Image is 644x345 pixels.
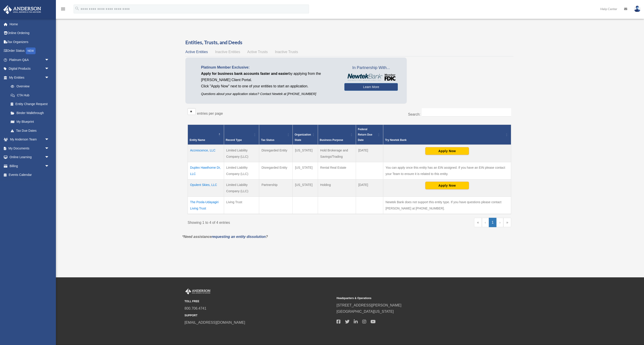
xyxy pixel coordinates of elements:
[3,153,56,162] a: Online Learningarrow_drop_down
[3,162,56,170] a: Billingarrow_drop_down
[320,138,343,142] span: Business Purpose
[45,55,54,65] span: arrow_drop_down
[474,218,482,227] a: First
[347,74,396,81] img: NewtekBankLogoSM.png
[190,138,205,142] span: Entity Name
[3,135,56,144] a: My Anderson Teamarrow_drop_down
[212,235,266,239] a: requesting an entity dissolution
[3,20,56,29] a: Home
[60,8,66,12] a: menu
[503,218,511,227] a: Last
[294,133,311,142] span: Organization State
[215,50,240,54] span: Inactive Entities
[45,162,54,171] span: arrow_drop_down
[6,82,51,91] a: Overview
[275,50,298,54] span: Inactive Trusts
[197,112,223,115] label: entries per page
[337,310,394,313] a: [GEOGRAPHIC_DATA][US_STATE]
[356,145,383,162] td: [DATE]
[293,145,318,162] td: [US_STATE]
[2,5,42,14] img: Anderson Advisors Platinum Portal
[185,50,208,54] span: Active Entities
[318,125,356,145] th: Business Purpose: Activate to sort
[3,37,56,46] a: Tax Organizers
[184,306,206,310] a: 800.706.4741
[182,235,268,239] em: *Need assistance ?
[45,73,54,82] span: arrow_drop_down
[3,73,54,82] a: My Entitiesarrow_drop_down
[3,64,56,73] a: Digital Productsarrow_drop_down
[188,197,224,214] td: The Poola-Udayagiri Living Trust
[489,218,497,227] a: 1
[3,29,56,38] a: Online Ordering
[337,296,485,301] small: Headquarters & Operations
[259,179,293,197] td: Partnership
[188,162,224,179] td: Duplex Hawthorne Dr, LLC
[383,162,511,179] td: You can apply once this entity has an EIN assigned. If you have an EIN please contact your Team t...
[6,91,54,100] a: CTA Hub
[385,137,504,143] div: Try Newtek Bank
[188,145,224,162] td: Accrescence, LLC
[337,303,401,307] a: [STREET_ADDRESS][PERSON_NAME]
[185,39,513,46] h3: Entities, Trusts, and Deeds
[201,64,338,71] p: Platinum Member Exclusive:
[224,125,259,145] th: Record Type: Activate to sort
[496,218,503,227] a: Next
[344,64,398,71] span: In Partnership With...
[184,299,333,304] small: TOLL FREE
[26,47,36,54] div: NEW
[6,117,54,126] a: My Blueprint
[188,218,346,226] div: Showing 1 to 4 of 4 entries
[60,6,66,12] i: menu
[293,125,318,145] th: Organization State: Activate to sort
[634,6,641,12] img: User Pic
[45,144,54,153] span: arrow_drop_down
[3,144,56,153] a: My Documentsarrow_drop_down
[247,50,268,54] span: Active Trusts
[6,126,54,135] a: Tax Due Dates
[259,145,293,162] td: Disregarded Entity
[201,72,289,75] span: Apply for business bank accounts faster and easier
[3,46,56,56] a: Order StatusNEW
[188,179,224,197] td: Opulent Skies, LLC
[293,162,318,179] td: [US_STATE]
[201,71,338,83] p: by applying from the [PERSON_NAME] Client Portal.
[318,145,356,162] td: Hold Brokerage and Savings/Trading
[188,125,224,145] th: Entity Name: Activate to invert sorting
[259,162,293,179] td: Disregarded Entity
[224,145,259,162] td: Limited Liability Company (LLC)
[226,138,242,142] span: Record Type
[224,179,259,197] td: Limited Liability Company (LLC)
[425,182,469,189] button: Apply Now
[482,218,489,227] a: Previous
[3,55,56,64] a: Platinum Q&Aarrow_drop_down
[344,83,398,91] a: Learn More
[184,289,211,294] img: Anderson Advisors Platinum Portal
[261,138,274,142] span: Tax Status
[184,313,333,318] small: SUPPORT
[318,162,356,179] td: Rental Real Estate
[6,100,54,109] a: Entity Change Request
[45,153,54,162] span: arrow_drop_down
[3,170,56,179] a: Events Calendar
[356,179,383,197] td: [DATE]
[356,125,383,145] th: Federal Return Due Date: Activate to sort
[45,64,54,73] span: arrow_drop_down
[383,125,511,145] th: Try Newtek Bank : Activate to sort
[293,179,318,197] td: [US_STATE]
[425,147,469,155] button: Apply Now
[45,135,54,144] span: arrow_drop_down
[75,6,80,11] i: search
[408,112,420,116] label: Search:
[201,83,338,89] p: Click "Apply Now" next to one of your entities to start an application.
[224,197,259,214] td: Living Trust
[259,125,293,145] th: Tax Status: Activate to sort
[184,321,245,324] a: [EMAIL_ADDRESS][DOMAIN_NAME]
[201,91,338,97] p: Questions about your application status? Contact Newtek at [PHONE_NUMBER]
[6,108,54,117] a: Binder Walkthrough
[358,128,372,142] span: Federal Return Due Date
[224,162,259,179] td: Limited Liability Company (LLC)
[318,179,356,197] td: Holding
[383,197,511,214] td: Newtek Bank does not support this entity type. If you have questions please contact [PERSON_NAME]...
